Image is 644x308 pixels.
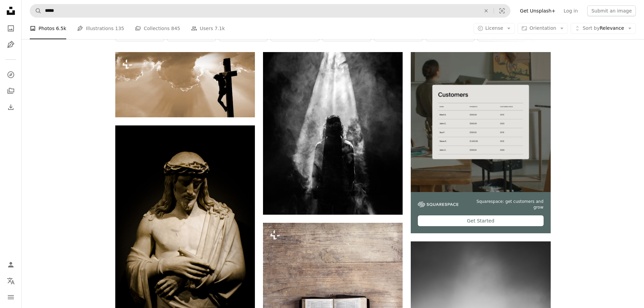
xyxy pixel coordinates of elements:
[215,25,225,32] span: 7.1k
[135,18,180,39] a: Collections 845
[4,4,18,19] a: Home — Unsplash
[30,4,510,18] form: Find visuals sitewide
[4,84,18,98] a: Collections
[494,4,510,17] button: Visual search
[263,266,403,272] a: Opened bible on a wooden desk background.
[115,52,255,117] img: A person on a cross with a sky background
[4,274,18,288] button: Language
[4,258,18,271] a: Log in / Sign up
[4,38,18,51] a: Illustrations
[191,18,225,39] a: Users 7.1k
[587,5,636,16] button: Submit an image
[115,81,255,88] a: A person on a cross with a sky background
[518,23,568,34] button: Orientation
[559,5,582,16] a: Log in
[115,227,255,233] a: Jesus Christ
[4,22,18,35] a: Photos
[4,100,18,114] a: Download History
[263,52,403,214] img: photograph of person facing opposite in smoky spotlight
[467,199,543,210] span: Squarespace: get customers and grow
[77,18,124,39] a: Illustrations 135
[263,130,403,136] a: photograph of person facing opposite in smoky spotlight
[418,215,543,226] div: Get Started
[479,4,494,17] button: Clear
[582,25,599,31] span: Sort by
[529,25,556,31] span: Orientation
[485,25,503,31] span: License
[411,52,550,233] a: Squarespace: get customers and growGet Started
[4,290,18,304] button: Menu
[571,23,636,34] button: Sort byRelevance
[4,68,18,81] a: Explore
[516,5,559,16] a: Get Unsplash+
[582,25,624,32] span: Relevance
[474,23,515,34] button: License
[171,25,180,32] span: 845
[30,4,42,17] button: Search Unsplash
[411,52,550,192] img: file-1747939376688-baf9a4a454ffimage
[418,202,458,208] img: file-1747939142011-51e5cc87e3c9
[115,25,124,32] span: 135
